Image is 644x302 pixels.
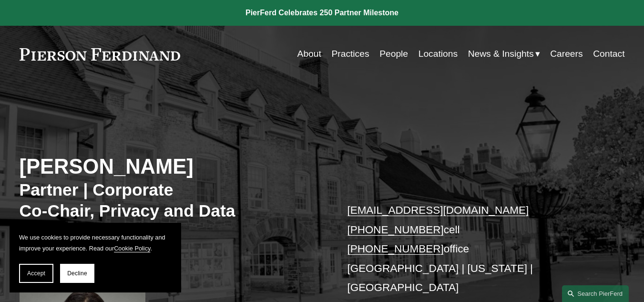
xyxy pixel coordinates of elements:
[419,45,458,63] a: Locations
[347,224,443,236] a: [PHONE_NUMBER]
[19,264,53,283] button: Accept
[20,180,322,243] h3: Partner | Corporate Co-Chair, Privacy and Data Protection
[19,232,172,254] p: We use cookies to provide necessary functionality and improve your experience. Read our .
[593,45,624,63] a: Contact
[347,204,529,216] a: [EMAIL_ADDRESS][DOMAIN_NAME]
[468,45,540,63] a: folder dropdown
[114,245,150,252] a: Cookie Policy
[20,154,322,179] h2: [PERSON_NAME]
[562,285,629,302] a: Search this site
[10,223,181,292] section: Cookie banner
[297,45,321,63] a: About
[67,270,87,277] span: Decline
[331,45,369,63] a: Practices
[550,45,583,63] a: Careers
[379,45,408,63] a: People
[468,46,534,62] span: News & Insights
[27,270,45,277] span: Accept
[60,264,94,283] button: Decline
[347,243,443,255] a: [PHONE_NUMBER]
